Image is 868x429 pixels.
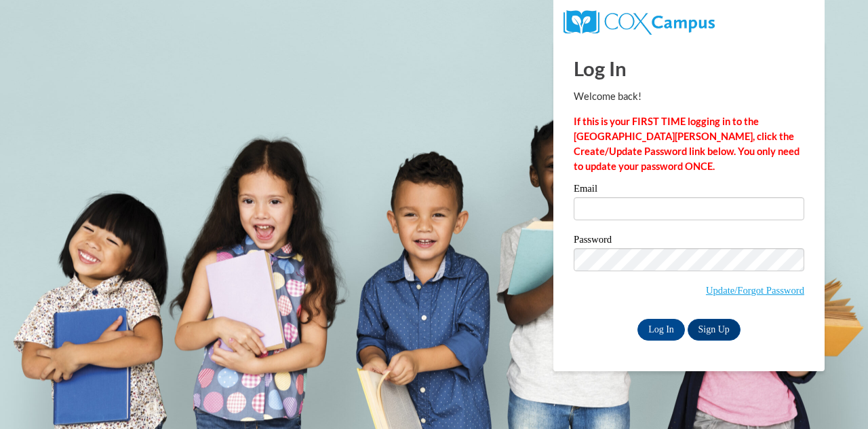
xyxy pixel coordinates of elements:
h1: Log In [574,54,804,82]
label: Password [574,235,804,248]
input: Log In [637,319,685,341]
a: Sign Up [688,319,741,341]
a: Update/Forgot Password [706,285,804,296]
p: Welcome back! [574,89,804,104]
img: COX Campus [564,10,715,35]
label: Email [574,184,804,197]
a: COX Campus [564,16,715,27]
strong: If this is your FIRST TIME logging in to the [GEOGRAPHIC_DATA][PERSON_NAME], click the Create/Upd... [574,116,800,172]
